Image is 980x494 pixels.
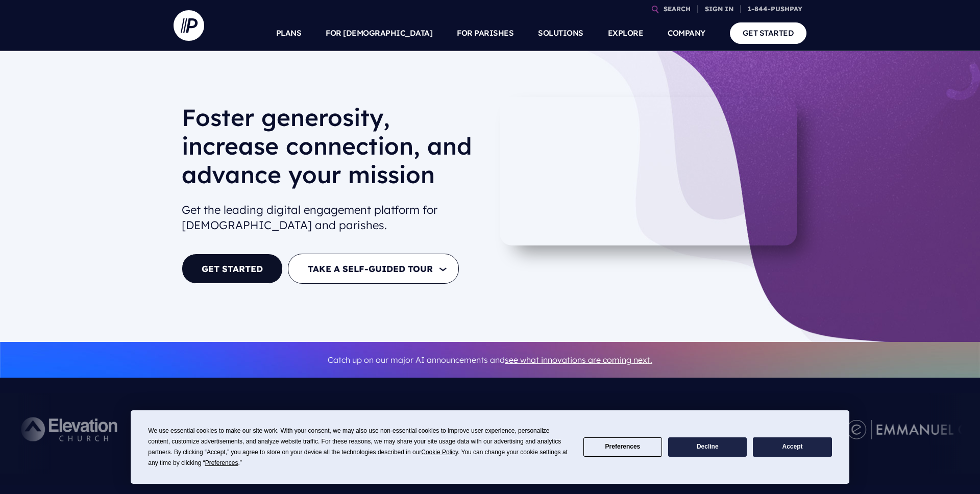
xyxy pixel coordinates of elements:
a: EXPLORE [608,15,644,51]
p: Catch up on our major AI announcements and [182,349,798,372]
div: Cookie Consent Prompt [131,410,849,484]
button: Preferences [583,437,662,457]
div: We use essential cookies to make our site work. With your consent, we may also use non-essential ... [148,426,571,468]
a: PLANS [276,15,302,51]
button: Decline [668,437,747,457]
a: see what innovations are coming next. [505,355,652,365]
button: Accept [753,437,831,457]
img: Pushpay_Logo__CCM [165,401,246,457]
button: TAKE A SELF-GUIDED TOUR [288,254,459,284]
img: Pushpay_Logo__NorthPoint [271,401,411,457]
a: GET STARTED [730,22,807,43]
h1: Foster generosity, increase connection, and advance your mission [182,103,482,197]
h2: Get the leading digital engagement platform for [DEMOGRAPHIC_DATA] and parishes. [182,198,482,238]
a: FOR PARISHES [457,15,513,51]
a: COMPANY [668,15,705,51]
a: FOR [DEMOGRAPHIC_DATA] [326,15,432,51]
img: Pushpay_Logo__Elevation [1,401,141,457]
span: Cookie Policy [421,449,458,456]
span: Preferences [205,459,238,466]
img: Central Church Henderson NV [700,401,822,457]
a: SOLUTIONS [538,15,583,51]
a: GET STARTED [182,254,283,284]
